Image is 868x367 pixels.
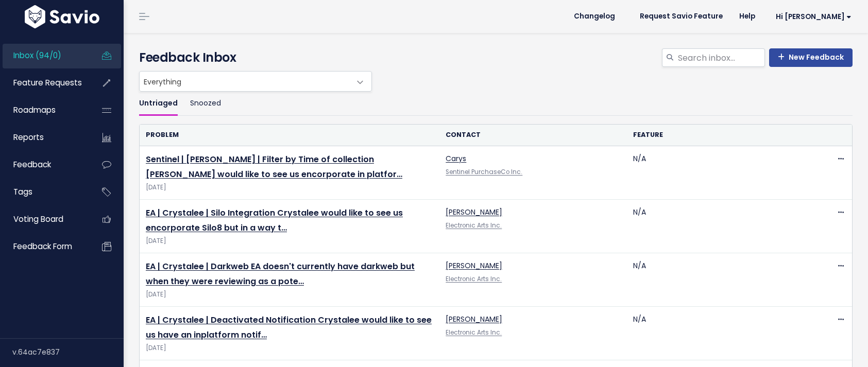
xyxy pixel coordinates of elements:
[731,9,763,24] a: Help
[3,235,86,258] a: Feedback form
[146,260,415,287] a: EA | Crystalee | Darkweb EA doesn't currently have darkweb but when they were reviewing as a pote…
[146,182,433,193] span: [DATE]
[13,50,61,61] span: Inbox (94/0)
[3,153,86,177] a: Feedback
[446,207,502,217] a: [PERSON_NAME]
[627,125,814,146] th: Feature
[22,5,102,28] img: logo-white.9d6f32f41409.svg
[146,236,433,247] span: [DATE]
[574,13,615,20] span: Changelog
[13,186,32,197] span: Tags
[439,125,627,146] th: Contact
[3,180,86,204] a: Tags
[13,214,63,224] span: Voting Board
[627,253,814,307] td: N/A
[139,48,853,67] h4: Feedback Inbox
[13,77,82,88] span: Feature Requests
[627,146,814,200] td: N/A
[446,314,502,324] a: [PERSON_NAME]
[13,132,44,143] span: Reports
[446,328,502,337] a: Electronic Arts Inc.
[776,13,852,21] span: Hi [PERSON_NAME]
[140,125,439,146] th: Problem
[632,9,731,24] a: Request Savio Feature
[190,92,221,116] a: Snoozed
[3,126,86,149] a: Reports
[3,71,86,95] a: Feature Requests
[446,153,466,164] a: Carys
[627,200,814,253] td: N/A
[3,44,86,67] a: Inbox (94/0)
[627,307,814,360] td: N/A
[13,159,51,170] span: Feedback
[146,343,433,354] span: [DATE]
[446,168,522,176] a: Sentinel PurchaseCo Inc.
[677,48,765,67] input: Search inbox...
[146,207,403,234] a: EA | Crystalee | Silo Integration Crystalee would like to see us encorporate Silo8 but in a way t…
[3,207,86,231] a: Voting Board
[146,314,432,341] a: EA | Crystalee | Deactivated Notification Crystalee would like to see us have an inplatform notif…
[139,71,372,92] span: Everything
[446,221,502,230] a: Electronic Arts Inc.
[13,104,56,115] span: Roadmaps
[446,275,502,283] a: Electronic Arts Inc.
[139,92,178,116] a: Untriaged
[12,339,124,365] div: v.64ac7e837
[139,92,853,116] ul: Filter feature requests
[769,48,853,67] a: New Feedback
[13,241,72,252] span: Feedback form
[3,98,86,122] a: Roadmaps
[146,153,402,180] a: Sentinel | [PERSON_NAME] | Filter by Time of collection [PERSON_NAME] would like to see us encorp...
[146,289,433,300] span: [DATE]
[140,72,351,91] span: Everything
[763,9,860,25] a: Hi [PERSON_NAME]
[446,260,502,271] a: [PERSON_NAME]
